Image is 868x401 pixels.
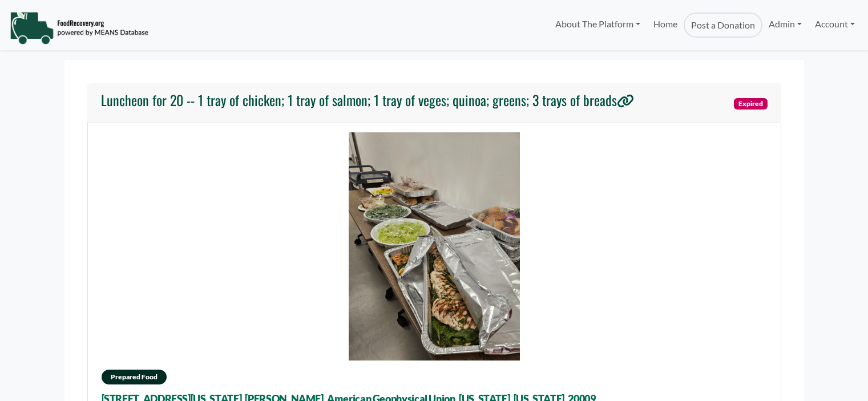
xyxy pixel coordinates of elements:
a: Account [809,13,861,35]
img: NavigationLogo_FoodRecovery-91c16205cd0af1ed486a0f1a7774a6544ea792ac00100771e7dd3ec7c0e58e41.png [10,11,148,45]
span: Prepared Food [102,370,167,384]
a: Luncheon for 20 -- 1 tray of chicken; 1 tray of salmon; 1 tray of veges; quinoa; greens; 3 trays ... [101,92,634,114]
img: fooddonation09182025.jpg [349,132,520,361]
a: Post a Donation [684,13,762,38]
a: About The Platform [549,13,647,35]
h4: Luncheon for 20 -- 1 tray of chicken; 1 tray of salmon; 1 tray of veges; quinoa; greens; 3 trays ... [101,92,634,108]
a: Admin [762,13,808,35]
a: Home [647,13,683,38]
span: Expired [734,98,768,110]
